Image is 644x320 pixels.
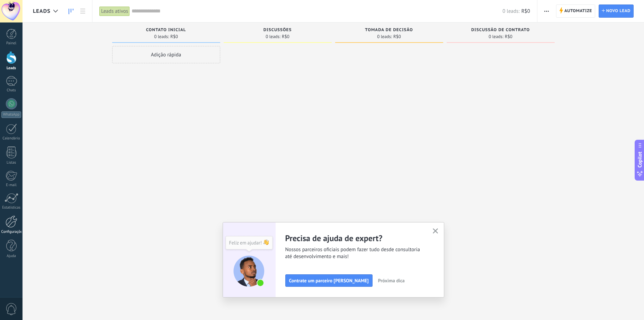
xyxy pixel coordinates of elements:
div: Calendário [1,136,21,141]
div: Painel [1,41,21,46]
span: 0 leads: [377,35,392,39]
a: Leads [65,4,77,18]
span: Tomada de decisão [365,28,413,33]
span: R$0 [170,35,178,39]
span: 0 leads: [502,8,519,15]
div: WhatsApp [1,111,21,118]
span: 0 leads: [266,35,280,39]
span: Contato inicial [146,28,186,33]
div: Discussão de contrato [450,28,551,34]
div: Estatísticas [1,205,21,210]
h2: Precisa de ajuda de expert? [285,233,424,244]
div: E-mail [1,183,21,188]
div: Tomada de decisão [339,28,440,34]
div: Leads [1,66,21,71]
div: Discussões [227,28,328,34]
span: Automatize [564,5,592,17]
div: Contato inicial [116,28,217,34]
span: Contrate um parceiro [PERSON_NAME] [289,278,369,283]
div: Listas [1,161,21,165]
button: Próxima dica [375,275,408,286]
div: Adição rápida [112,46,220,63]
span: Leads [33,8,51,15]
span: 0 leads: [154,35,169,39]
div: Configurações [1,230,21,234]
div: Ajuda [1,254,21,258]
span: 0 leads: [489,35,503,39]
span: R$0 [521,8,530,15]
div: Chats [1,88,21,93]
span: Copilot [636,152,643,167]
span: R$0 [505,35,512,39]
button: Mais [542,4,552,18]
span: Discussão de contrato [471,28,530,33]
span: R$0 [393,35,401,39]
a: Lista [77,4,89,18]
span: Novo lead [606,5,630,17]
a: Novo lead [599,4,634,18]
button: Contrate um parceiro [PERSON_NAME] [285,274,373,287]
span: Nossos parceiros oficiais podem fazer tudo desde consultoria até desenvolvimento e mais! [285,246,424,260]
span: Discussões [263,28,292,33]
span: Próxima dica [378,278,405,283]
div: Leads ativos [99,6,130,16]
a: Automatize [556,4,595,18]
span: R$0 [282,35,289,39]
